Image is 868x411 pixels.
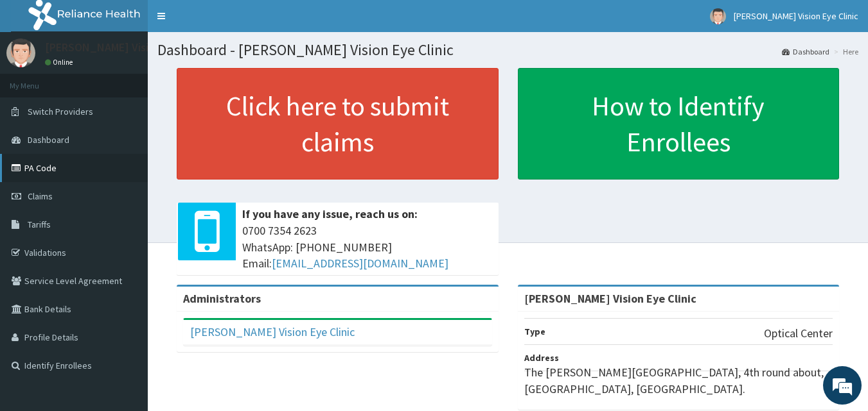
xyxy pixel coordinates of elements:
[6,38,35,67] img: User Image
[157,42,858,58] h1: Dashboard - [PERSON_NAME] Vision Eye Clinic
[183,291,261,306] b: Administrators
[524,326,545,337] b: Type
[28,219,51,230] span: Tariffs
[524,352,559,364] b: Address
[764,325,833,342] p: Optical Center
[524,364,833,397] p: The [PERSON_NAME][GEOGRAPHIC_DATA], 4th round about, [GEOGRAPHIC_DATA], [GEOGRAPHIC_DATA].
[242,206,418,221] b: If you have any issue, reach us on:
[190,324,355,339] a: [PERSON_NAME] Vision Eye Clinic
[734,10,858,22] span: [PERSON_NAME] Vision Eye Clinic
[45,42,211,53] p: [PERSON_NAME] Vision Eye Clinic
[524,291,696,306] strong: [PERSON_NAME] Vision Eye Clinic
[710,8,726,24] img: User Image
[272,256,448,271] a: [EMAIL_ADDRESS][DOMAIN_NAME]
[242,222,492,272] span: 0700 7354 2623 WhatsApp: [PHONE_NUMBER] Email:
[28,106,93,117] span: Switch Providers
[177,68,499,180] a: Click here to submit claims
[782,46,829,57] a: Dashboard
[28,134,69,146] span: Dashboard
[28,190,53,202] span: Claims
[831,46,858,57] li: Here
[518,68,840,180] a: How to Identify Enrollees
[45,58,76,67] a: Online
